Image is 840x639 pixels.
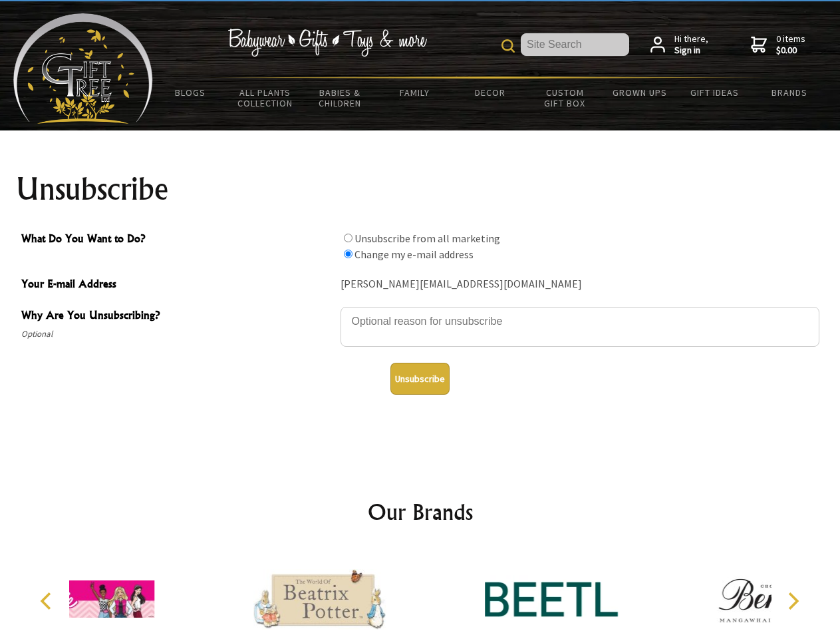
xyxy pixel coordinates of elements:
a: Family [378,79,453,106]
span: Your E-mail Address [21,276,334,295]
input: Site Search [521,33,629,56]
a: Brands [752,79,827,106]
strong: $0.00 [776,45,805,57]
a: Babies & Children [303,79,378,117]
img: product search [501,39,515,53]
a: Custom Gift Box [527,79,603,117]
a: 0 items$0.00 [751,33,805,57]
span: Why Are You Unsubscribing? [21,307,334,326]
a: All Plants Collection [228,79,303,117]
h1: Unsubscribe [16,173,825,205]
textarea: Why Are You Unsubscribing? [341,307,819,347]
a: Grown Ups [602,79,677,106]
a: Gift Ideas [677,79,752,106]
input: What Do You Want to Do? [344,234,352,242]
button: Unsubscribe [390,363,450,395]
span: Hi there, [674,33,708,57]
span: What Do You Want to Do? [21,230,334,250]
label: Change my e-mail address [354,248,474,261]
button: Previous [33,586,63,616]
a: Hi there,Sign in [650,33,708,57]
span: Optional [21,326,334,342]
div: [PERSON_NAME][EMAIL_ADDRESS][DOMAIN_NAME] [341,274,819,295]
a: BLOGS [153,79,228,106]
button: Next [778,586,807,616]
span: 0 items [776,33,805,57]
img: Babywear - Gifts - Toys & more [227,29,427,57]
label: Unsubscribe from all marketing [354,232,500,245]
h2: Our Brands [27,496,814,528]
input: What Do You Want to Do? [344,250,352,258]
img: Babyware - Gifts - Toys and more... [13,13,153,124]
a: Decor [452,79,527,106]
strong: Sign in [674,45,708,57]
